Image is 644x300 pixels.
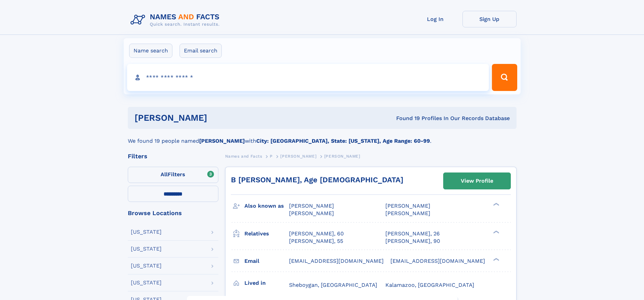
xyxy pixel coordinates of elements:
[131,246,162,252] div: [US_STATE]
[461,173,493,189] div: View Profile
[289,210,334,216] span: [PERSON_NAME]
[289,282,377,288] span: Sheboygan, [GEOGRAPHIC_DATA]
[492,257,500,261] div: ❯
[199,138,245,144] b: [PERSON_NAME]
[492,230,500,234] div: ❯
[270,152,273,160] a: P
[256,138,430,144] b: City: [GEOGRAPHIC_DATA], State: [US_STATE], Age Range: 60-99
[244,277,289,289] h3: Lived in
[385,282,474,288] span: Kalamazoo, [GEOGRAPHIC_DATA]
[135,114,302,122] h1: [PERSON_NAME]
[385,230,440,237] a: [PERSON_NAME], 26
[131,229,162,235] div: [US_STATE]
[492,202,500,207] div: ❯
[128,167,218,183] label: Filters
[127,64,489,91] input: search input
[131,263,162,269] div: [US_STATE]
[280,152,316,160] a: [PERSON_NAME]
[289,258,384,264] span: [EMAIL_ADDRESS][DOMAIN_NAME]
[128,129,517,145] div: We found 19 people named with .
[131,280,162,285] div: [US_STATE]
[161,171,168,178] span: All
[128,153,218,159] div: Filters
[492,64,517,91] button: Search Button
[289,237,343,245] a: [PERSON_NAME], 55
[128,11,225,29] img: Logo Names and Facts
[302,115,510,122] div: Found 19 Profiles In Our Records Database
[244,200,289,212] h3: Also known as
[385,210,430,216] span: [PERSON_NAME]
[225,152,262,160] a: Names and Facts
[462,11,517,27] a: Sign Up
[444,173,510,189] a: View Profile
[408,11,462,27] a: Log In
[280,154,316,159] span: [PERSON_NAME]
[244,228,289,239] h3: Relatives
[270,154,273,159] span: P
[180,44,222,58] label: Email search
[128,210,218,216] div: Browse Locations
[231,176,403,184] a: B [PERSON_NAME], Age [DEMOGRAPHIC_DATA]
[289,203,334,209] span: [PERSON_NAME]
[385,203,430,209] span: [PERSON_NAME]
[324,154,360,159] span: [PERSON_NAME]
[244,255,289,267] h3: Email
[129,44,172,58] label: Name search
[289,230,344,237] a: [PERSON_NAME], 60
[390,258,485,264] span: [EMAIL_ADDRESS][DOMAIN_NAME]
[385,237,440,245] a: [PERSON_NAME], 90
